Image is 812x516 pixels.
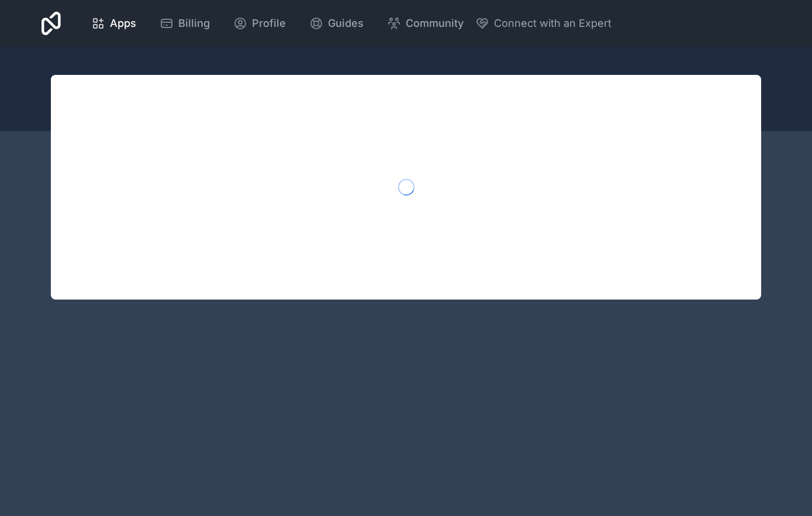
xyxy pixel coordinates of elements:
button: Connect with an Expert [475,15,611,32]
a: Guides [300,11,373,36]
a: Apps [82,11,146,36]
span: Community [406,15,464,32]
a: Billing [150,11,219,36]
span: Apps [110,15,136,32]
span: Billing [178,15,210,32]
span: Connect with an Expert [494,15,611,32]
span: Profile [252,15,286,32]
span: Guides [328,15,364,32]
a: Community [378,11,473,36]
a: Profile [224,11,295,36]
